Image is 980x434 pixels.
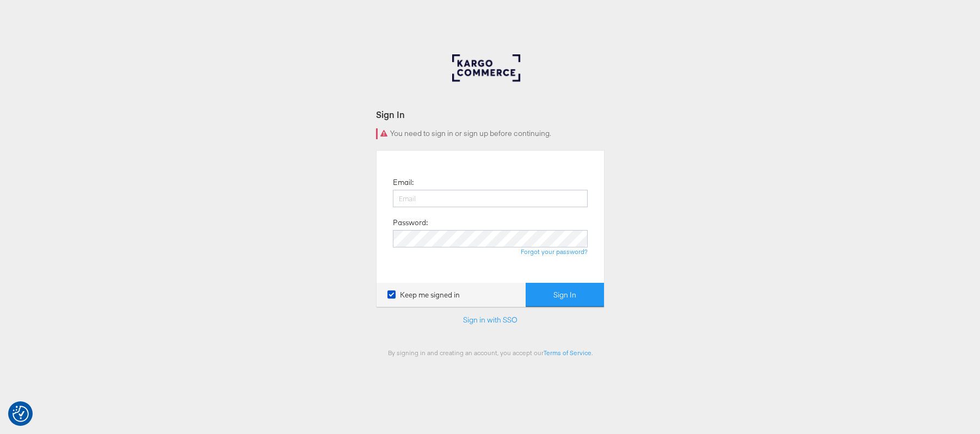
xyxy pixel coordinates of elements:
button: Consent Preferences [13,406,29,422]
label: Email: [393,177,414,188]
label: Password: [393,218,428,228]
div: You need to sign in or sign up before continuing. [376,128,605,139]
button: Sign In [526,283,604,307]
a: Terms of Service [544,349,591,357]
a: Forgot your password? [521,247,588,256]
a: Sign in with SSO [463,315,517,325]
input: Email [393,190,588,207]
div: Sign In [376,108,605,121]
div: By signing in and creating an account, you accept our . [376,349,605,357]
label: Keep me signed in [387,290,460,300]
img: Revisit consent button [13,406,29,422]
